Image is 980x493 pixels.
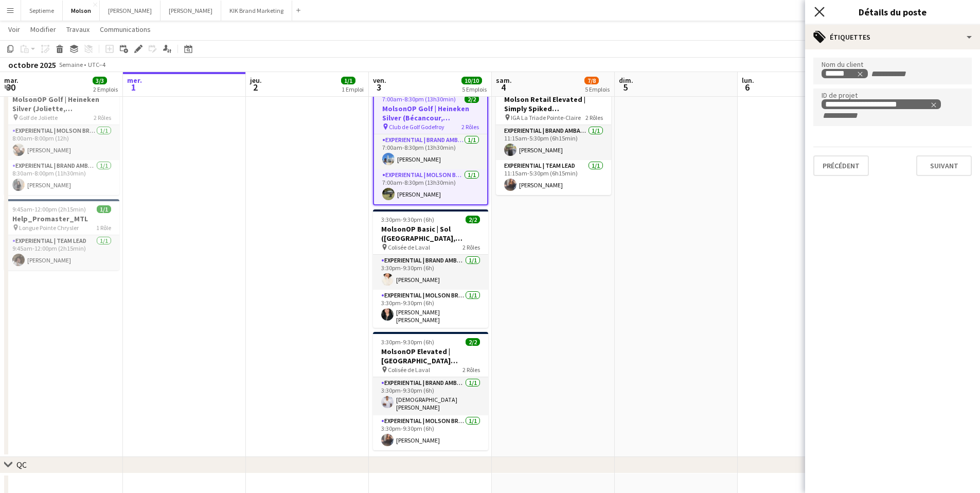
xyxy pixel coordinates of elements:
app-card-role: Experiential | Team Lead1/111:15am-5:30pm (6h15min)[PERSON_NAME] [496,160,611,195]
span: 7/8 [584,77,599,84]
input: + Étiquette [822,111,865,120]
span: dim. [619,76,633,85]
div: Étiquettes [805,25,980,49]
span: 1 [126,81,142,93]
app-card-role: Experiential | Brand Ambassador1/13:30pm-9:30pm (6h)[DEMOGRAPHIC_DATA][PERSON_NAME] [373,377,488,415]
span: Semaine 40 [58,61,84,76]
button: Septieme [21,1,63,21]
span: 2 Rôles [462,243,480,251]
span: IGA La Triade Pointe-Claire [511,114,581,121]
a: Voir [4,23,24,36]
button: KIK Brand Marketing [221,1,292,21]
app-card-role: Experiential | Brand Ambassador1/17:00am-8:30pm (13h30min)[PERSON_NAME] [374,134,487,169]
app-job-card: 9:45am-12:00pm (2h15min)1/1Help_Promaster_MTL Longue Pointe Chrysler1 RôleExperiential | Team Lea... [4,199,119,270]
app-job-card: 11:15am-5:30pm (6h15min)2/2Molson Retail Elevated | Simply Spiked ([GEOGRAPHIC_DATA], [GEOGRAPHIC... [496,80,611,195]
h3: MolsonOP Elevated | [GEOGRAPHIC_DATA] ([GEOGRAPHIC_DATA], [GEOGRAPHIC_DATA]) [373,347,488,365]
app-job-card: 3:30pm-9:30pm (6h)2/2MolsonOP Basic | Sol ([GEOGRAPHIC_DATA], [GEOGRAPHIC_DATA]) Colisée de Laval... [373,209,488,328]
span: 3/3 [93,77,107,84]
span: 4 [494,81,512,93]
app-card-role: Experiential | Molson Brand Specialist1/18:00am-8:00pm (12h)[PERSON_NAME] [4,125,119,160]
button: [PERSON_NAME] [161,1,221,21]
span: 2 [248,81,262,93]
span: 1/1 [97,205,111,213]
span: Communications [100,25,151,34]
input: + Étiquette [870,69,914,79]
h3: MolsonOP Golf | Heineken Silver (Joliette, [GEOGRAPHIC_DATA]) [4,95,119,113]
span: 2/2 [465,95,479,103]
span: lun. [742,76,754,85]
app-job-card: 3:30pm-9:30pm (6h)2/2MolsonOP Elevated | [GEOGRAPHIC_DATA] ([GEOGRAPHIC_DATA], [GEOGRAPHIC_DATA])... [373,332,488,450]
span: ven. [373,76,386,85]
span: Golf de Joliette [19,114,58,121]
span: Travaux [66,25,90,34]
span: 30 [3,81,19,93]
div: QC [16,460,27,470]
a: Modifier [26,23,60,36]
span: 2/2 [466,338,480,346]
span: Club de Golf Godefroy [389,123,444,131]
span: mer. [127,76,142,85]
app-card-role: Experiential | Molson Brand Specialist1/13:30pm-9:30pm (6h)[PERSON_NAME] [373,415,488,450]
span: 9:45am-12:00pm (2h15min) [12,205,86,213]
button: Molson [63,1,100,21]
h3: Molson Retail Elevated | Simply Spiked ([GEOGRAPHIC_DATA], [GEOGRAPHIC_DATA]) [496,95,611,113]
span: 2 Rôles [585,114,603,121]
span: 2 Rôles [462,366,480,374]
span: jeu. [250,76,262,85]
delete-icon: Remove tag [929,100,937,109]
span: 1/1 [341,77,355,84]
span: 3 [371,81,386,93]
app-card-role: Experiential | Brand Ambassador1/13:30pm-9:30pm (6h)[PERSON_NAME] [373,255,488,290]
app-card-role: Experiential | Brand Ambassador1/111:15am-5:30pm (6h15min)[PERSON_NAME] [496,125,611,160]
span: 3:30pm-9:30pm (6h) [381,338,434,346]
button: Précédent [813,155,869,176]
span: mar. [4,76,19,85]
span: 6 [740,81,754,93]
delete-icon: Remove tag [856,69,864,78]
span: Colisée de Laval [388,366,430,374]
span: 1 Rôle [96,224,111,232]
span: 2 Rôles [94,114,111,121]
app-card-role: Experiential | Molson Brand Specialist1/13:30pm-9:30pm (6h)[PERSON_NAME] [PERSON_NAME] [373,290,488,328]
span: Longue Pointe Chrysler [19,224,79,232]
h3: MolsonOP Basic | Sol ([GEOGRAPHIC_DATA], [GEOGRAPHIC_DATA]) [373,224,488,243]
div: 1 Emploi [342,85,364,93]
button: Suivant [916,155,972,176]
div: Molson [825,69,864,78]
app-card-role: Experiential | Brand Ambassador1/18:30am-8:00pm (11h30min)[PERSON_NAME] [4,160,119,195]
div: 5 Emplois [585,85,610,93]
span: 5 [617,81,633,93]
span: Colisée de Laval [388,243,430,251]
span: Voir [8,25,20,34]
h3: MolsonOP Golf | Heineken Silver (Bécancour, [GEOGRAPHIC_DATA]) [374,104,487,122]
a: Travaux [62,23,94,36]
div: 2 Emplois [93,85,118,93]
app-card-role: Experiential | Molson Brand Specialist1/17:00am-8:30pm (13h30min)[PERSON_NAME] [374,169,487,204]
span: sam. [496,76,512,85]
span: 2/2 [466,216,480,223]
span: 10/10 [461,77,482,84]
div: UTC−4 [88,61,105,68]
div: octobre 2025 [8,60,56,70]
app-job-card: 8:00am-8:00pm (12h)2/2MolsonOP Golf | Heineken Silver (Joliette, [GEOGRAPHIC_DATA]) Golf de Jolie... [4,80,119,195]
button: [PERSON_NAME] [100,1,161,21]
span: 2 Rôles [461,123,479,131]
div: 5 Emplois [462,85,487,93]
h3: Help_Promaster_MTL [4,214,119,223]
span: 3:30pm-9:30pm (6h) [381,216,434,223]
h3: Détails du poste [805,5,980,19]
app-card-role: Experiential | Team Lead1/19:45am-12:00pm (2h15min)[PERSON_NAME] [4,235,119,270]
span: 7:00am-8:30pm (13h30min) [382,95,456,103]
div: 202500010_Molson_OP_Sol [825,100,937,109]
a: Communications [96,23,155,36]
app-job-card: Mis à jour7:00am-8:30pm (13h30min)2/2MolsonOP Golf | Heineken Silver (Bécancour, [GEOGRAPHIC_DATA... [373,80,488,205]
span: Modifier [30,25,56,34]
